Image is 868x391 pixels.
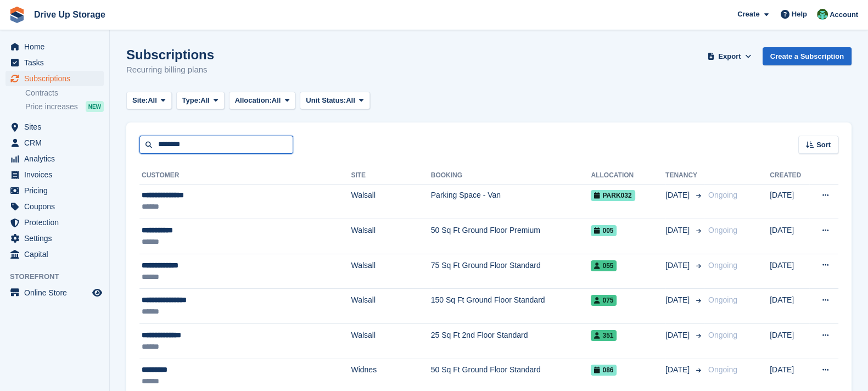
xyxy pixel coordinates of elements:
button: Export [705,47,754,65]
span: Protection [24,215,90,230]
th: Booking [431,167,591,185]
th: Tenancy [665,167,704,185]
span: Coupons [24,199,90,214]
span: Sort [816,139,831,150]
span: Ongoing [708,365,737,374]
a: menu [5,167,104,182]
td: 50 Sq Ft Ground Floor Premium [431,219,591,254]
span: 351 [591,330,617,341]
td: 75 Sq Ft Ground Floor Standard [431,254,591,289]
img: Camille [817,9,828,20]
td: [DATE] [770,254,809,289]
td: 150 Sq Ft Ground Floor Standard [431,289,591,324]
span: All [148,95,157,106]
a: menu [5,71,104,86]
th: Customer [139,167,351,185]
a: menu [5,183,104,198]
span: Allocation: [235,95,272,106]
span: Ongoing [708,261,737,270]
a: Price increases NEW [25,100,104,113]
span: CRM [24,135,90,150]
a: menu [5,247,104,262]
p: Recurring billing plans [126,64,214,76]
span: PARK032 [591,190,635,201]
span: [DATE] [665,225,692,236]
td: [DATE] [770,184,809,219]
td: [DATE] [770,219,809,254]
td: [DATE] [770,289,809,324]
span: [DATE] [665,364,692,376]
td: Walsall [351,184,430,219]
h1: Subscriptions [126,47,214,62]
button: Type: All [176,92,225,110]
th: Created [770,167,809,185]
span: Capital [24,247,90,262]
span: [DATE] [665,294,692,306]
a: menu [5,39,104,54]
span: Ongoing [708,191,737,199]
span: Create [737,9,759,20]
span: Settings [24,231,90,246]
a: menu [5,285,104,300]
span: Tasks [24,55,90,70]
span: Pricing [24,183,90,198]
span: Home [24,39,90,54]
td: Walsall [351,323,430,359]
span: 055 [591,260,617,271]
span: Online Store [24,285,90,300]
span: Subscriptions [24,71,90,86]
span: 075 [591,295,617,306]
a: Contracts [25,88,104,98]
a: menu [5,231,104,246]
a: Create a Subscription [763,47,852,65]
span: Sites [24,119,90,135]
img: stora-icon-8386f47178a22dfd0bd8f6a31ec36ba5ce8667c1dd55bd0f319d3a0aa187defe.svg [9,7,25,23]
span: Help [792,9,807,20]
span: All [346,95,355,106]
td: Walsall [351,254,430,289]
span: All [200,95,210,106]
span: All [272,95,281,106]
span: Analytics [24,151,90,166]
button: Unit Status: All [300,92,369,110]
span: Price increases [25,102,78,112]
td: Parking Space - Van [431,184,591,219]
span: 086 [591,365,617,376]
a: Preview store [91,286,104,299]
span: [DATE] [665,189,692,201]
a: menu [5,119,104,135]
span: Storefront [10,271,109,282]
span: [DATE] [665,260,692,271]
span: Ongoing [708,331,737,339]
th: Site [351,167,430,185]
span: Invoices [24,167,90,182]
span: Ongoing [708,226,737,234]
a: Drive Up Storage [30,5,110,24]
span: Site: [132,95,148,106]
span: Type: [182,95,201,106]
span: 005 [591,225,617,236]
a: menu [5,215,104,230]
span: Ongoing [708,295,737,304]
span: [DATE] [665,329,692,341]
th: Allocation [591,167,665,185]
div: NEW [86,101,104,112]
button: Site: All [126,92,172,110]
td: 25 Sq Ft 2nd Floor Standard [431,323,591,359]
a: menu [5,135,104,150]
a: menu [5,55,104,70]
button: Allocation: All [229,92,296,110]
td: [DATE] [770,323,809,359]
span: Account [830,9,858,20]
span: Export [718,51,741,62]
td: Walsall [351,219,430,254]
td: Walsall [351,289,430,324]
a: menu [5,199,104,214]
a: menu [5,151,104,166]
span: Unit Status: [306,95,346,106]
